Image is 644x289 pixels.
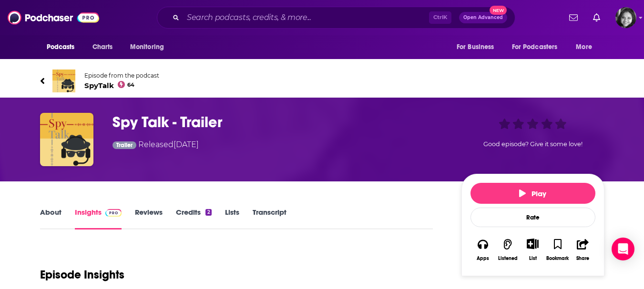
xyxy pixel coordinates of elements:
button: open menu [450,38,506,56]
span: Charts [92,40,113,54]
div: Open Intercom Messenger [612,238,634,260]
button: open menu [40,38,87,56]
button: Play [470,183,595,204]
span: Trailer [116,142,133,148]
span: New [490,6,507,15]
span: Logged in as ShailiPriya [615,7,636,28]
div: Bookmark [546,256,569,261]
button: Show profile menu [615,7,636,28]
span: Podcasts [47,40,75,54]
a: Show notifications dropdown [589,10,604,26]
a: Lists [225,208,239,229]
button: Listened [495,232,520,267]
button: Apps [470,232,495,267]
div: Rate [470,208,595,227]
img: Podchaser - Follow, Share and Rate Podcasts [8,9,99,27]
span: More [576,40,592,54]
div: 2 [205,209,211,216]
div: Listened [498,256,518,261]
img: User Profile [615,7,636,28]
div: Show More ButtonList [520,232,545,267]
div: Share [576,256,589,261]
button: Bookmark [545,232,570,267]
h3: Spy Talk - Trailer [112,113,446,131]
div: Apps [477,256,489,261]
span: Monitoring [130,40,164,54]
div: Released [DATE] [112,139,199,152]
div: List [529,255,537,261]
a: Credits2 [176,208,211,229]
input: Search podcasts, credits, & more... [183,10,429,25]
button: Share [570,232,595,267]
img: Spy Talk - Trailer [40,113,93,166]
span: For Business [457,40,494,54]
span: Ctrl K [429,11,451,24]
span: Open Advanced [463,15,503,20]
button: Open AdvancedNew [459,12,507,23]
span: Play [519,189,546,198]
a: InsightsPodchaser Pro [75,208,122,229]
a: About [40,208,61,229]
a: Reviews [135,208,163,229]
img: Podchaser Pro [105,209,122,217]
div: Search podcasts, credits, & more... [157,7,515,29]
button: open menu [569,38,604,56]
a: SpyTalkEpisode from the podcastSpyTalk64 [40,70,604,92]
button: Show More Button [523,239,542,249]
a: Charts [86,38,119,56]
button: open menu [506,38,572,56]
h1: Episode Insights [40,268,124,282]
span: For Podcasters [512,40,558,54]
span: Good episode? Give it some love! [483,140,583,148]
span: 64 [127,83,134,87]
span: SpyTalk [84,81,159,90]
img: SpyTalk [52,70,75,92]
span: Episode from the podcast [84,72,159,79]
a: Transcript [253,208,286,229]
button: open menu [123,38,176,56]
a: Show notifications dropdown [565,10,582,26]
